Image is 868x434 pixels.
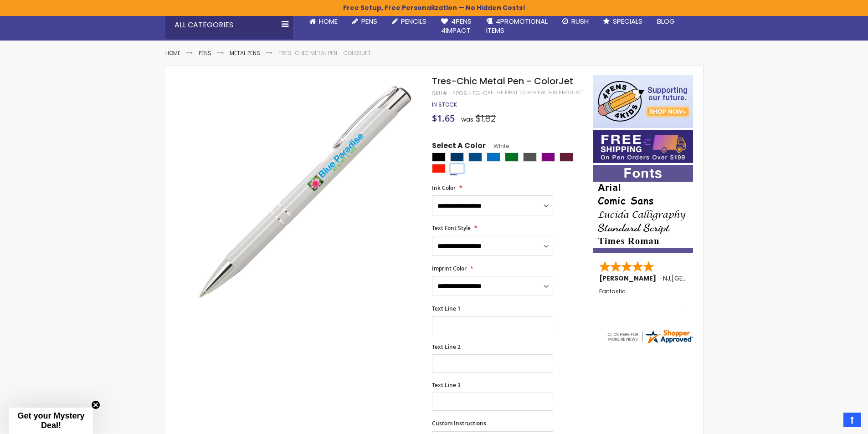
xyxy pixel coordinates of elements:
[432,305,461,312] span: Text Line 1
[230,49,260,57] a: Metal Pens
[450,164,464,173] div: White
[432,141,486,153] span: Select A Color
[432,343,461,351] span: Text Line 2
[319,16,338,26] span: Home
[843,413,861,427] a: Top
[555,11,596,31] a: Rush
[505,153,519,162] div: Green
[486,16,548,35] span: 4PROMOTIONAL ITEMS
[486,142,509,150] span: White
[9,408,93,434] div: Get your Mystery Deal!Close teaser
[571,16,589,26] span: Rush
[432,381,461,389] span: Text Line 3
[91,400,100,409] button: Close teaser
[657,16,675,26] span: Blog
[599,288,688,308] div: Fantastic
[468,153,482,162] div: Ocean Blue
[17,411,84,430] span: Get your Mystery Deal!
[613,16,642,26] span: Specials
[541,153,555,162] div: Purple
[479,11,555,41] a: 4PROMOTIONALITEMS
[432,265,467,272] span: Imprint Color
[488,89,583,96] a: Be the first to review this product
[593,165,693,253] img: font-personalization-examples
[650,11,682,31] a: Blog
[475,112,496,125] span: $1.82
[165,49,180,57] a: Home
[432,75,573,87] span: Tres-Chic Metal Pen - ColorJet
[302,11,345,31] a: Home
[663,274,670,283] span: NJ
[599,274,659,283] span: [PERSON_NAME]
[432,101,457,108] div: Availability
[432,101,457,108] span: In stock
[278,50,371,57] li: Tres-Chic Metal Pen - ColorJet
[593,75,693,128] img: 4pens 4 kids
[461,115,473,124] span: was
[361,16,377,26] span: Pens
[432,184,456,192] span: Ink Color
[487,153,500,162] div: Blue Light
[184,74,420,311] img: white-lpg-c-tres-chic-colorjet-2_1.jpg
[523,153,537,162] div: Gunmetal
[434,11,479,41] a: 4Pens4impact
[659,274,739,283] span: - ,
[401,16,426,26] span: Pencils
[452,90,488,97] div: 4PGS-LPG-C
[432,89,449,97] strong: SKU
[560,153,573,162] div: Dark Red
[432,112,455,124] span: $1.65
[596,11,650,31] a: Specials
[165,11,293,39] div: All Categories
[672,274,739,283] span: [GEOGRAPHIC_DATA]
[199,49,211,57] a: Pens
[606,328,693,345] img: 4pens.com widget logo
[345,11,385,31] a: Pens
[385,11,434,31] a: Pencils
[450,153,464,162] div: Navy Blue
[432,153,446,162] div: Black
[432,224,471,232] span: Text Font Style
[593,130,693,163] img: Free shipping on orders over $199
[441,16,472,35] span: 4Pens 4impact
[606,339,693,347] a: 4pens.com certificate URL
[432,419,486,427] span: Custom Instructions
[432,164,446,173] div: Bright Red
